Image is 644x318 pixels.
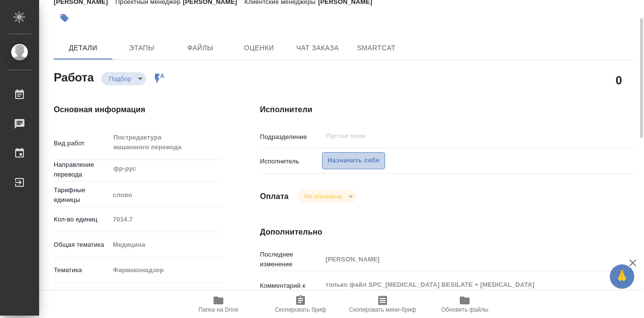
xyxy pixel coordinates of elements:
[275,306,326,313] span: Скопировать бриф
[260,104,633,116] h4: Исполнители
[301,192,345,200] button: Не оплачена
[260,132,322,142] p: Подразделение
[177,42,224,54] span: Файлы
[616,72,622,88] h2: 0
[109,187,221,203] div: слово
[322,277,602,303] textarea: только файл SPC_[MEDICAL_DATA] BESILATE + [MEDICAL_DATA] тотал 8939
[54,139,109,148] p: Вид работ
[349,306,416,313] span: Скопировать мини-бриф
[610,264,634,289] button: 🙏
[325,130,579,142] input: Пустое поле
[118,42,165,54] span: Этапы
[259,291,342,318] button: Скопировать бриф
[54,7,75,29] button: Добавить тэг
[177,291,259,318] button: Папка на Drive
[614,266,630,287] span: 🙏
[54,104,221,116] h4: Основная информация
[54,160,109,179] p: Направление перевода
[106,75,134,83] button: Подбор
[424,291,506,318] button: Обновить файлы
[322,252,602,266] input: Пустое поле
[260,281,322,300] p: Комментарий к работе
[294,42,341,54] span: Чат заказа
[101,72,146,85] div: Подбор
[322,152,385,169] button: Назначить себя
[342,291,424,318] button: Скопировать мини-бриф
[236,42,282,54] span: Оценки
[441,306,489,313] span: Обновить файлы
[54,240,109,250] p: Общая тематика
[109,237,221,253] div: Медицина
[260,226,633,238] h4: Дополнительно
[353,42,400,54] span: SmartCat
[260,157,322,166] p: Исполнитель
[109,212,221,226] input: Пустое поле
[54,185,109,205] p: Тарифные единицы
[297,190,357,203] div: Подбор
[260,250,322,269] p: Последнее изменение
[327,155,379,166] span: Назначить себя
[54,215,109,224] p: Кол-во единиц
[109,262,221,278] div: Фармаконадзор
[60,42,107,54] span: Детали
[198,306,238,313] span: Папка на Drive
[260,191,289,202] h4: Оплата
[54,265,109,275] p: Тематика
[54,68,94,85] h2: Работа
